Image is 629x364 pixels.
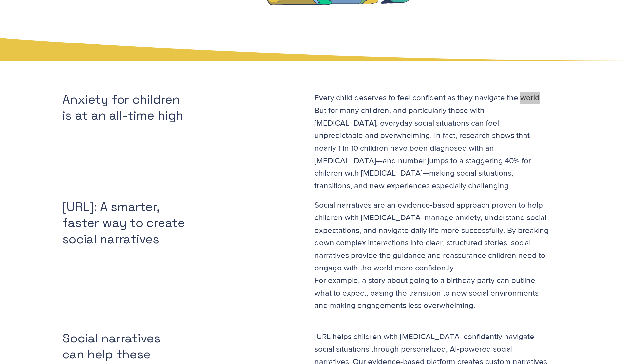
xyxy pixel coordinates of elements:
[62,199,185,247] h2: [URL]: A smarter, faster way to create social narratives
[314,93,542,190] span: Every child deserves to feel confident as they navigate the world. But for many children, and par...
[314,276,539,310] span: For example, a story about going to a birthday party can outline what to expect, easing the trans...
[62,92,185,124] h2: Anxiety for children is at an all-time high
[314,200,549,272] span: Social narratives are an evidence-based approach proven to help children with [MEDICAL_DATA] mana...
[314,332,333,341] a: [URL]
